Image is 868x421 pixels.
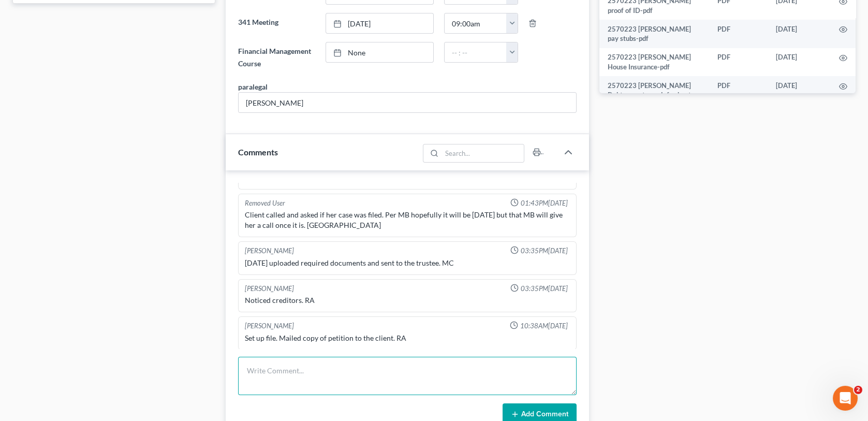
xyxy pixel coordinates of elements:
[854,386,862,394] span: 2
[709,48,768,77] td: PDF
[768,48,831,77] td: [DATE]
[445,13,507,33] input: -- : --
[233,13,320,34] label: 341 Meeting
[709,76,768,114] td: PDF
[599,20,709,48] td: 2570223 [PERSON_NAME] pay stubs-pdf
[238,147,278,157] span: Comments
[245,295,569,306] div: Noticed creditors. RA
[442,144,524,162] input: Search...
[326,42,433,62] a: None
[245,258,569,268] div: [DATE] uploaded required documents and sent to the trustee. MC
[768,76,831,114] td: [DATE]
[245,198,285,208] div: Removed User
[445,42,507,62] input: -- : --
[326,13,433,33] a: [DATE]
[245,333,569,343] div: Set up file. Mailed copy of petition to the client. RA
[245,246,294,256] div: [PERSON_NAME]
[599,48,709,77] td: 2570223 [PERSON_NAME] House Insurance-pdf
[521,246,568,256] span: 03:35PM[DATE]
[238,81,268,92] div: paralegal
[768,20,831,48] td: [DATE]
[521,284,568,294] span: 03:35PM[DATE]
[245,284,294,294] div: [PERSON_NAME]
[599,76,709,114] td: 2570223 [PERSON_NAME] Debtor mortgage info sheet-pdf
[833,386,858,411] iframe: Intercom live chat
[520,321,568,331] span: 10:38AM[DATE]
[709,20,768,48] td: PDF
[521,198,568,208] span: 01:43PM[DATE]
[239,93,576,112] input: --
[233,42,320,73] label: Financial Management Course
[245,321,294,331] div: [PERSON_NAME]
[245,210,569,230] div: Client called and asked if her case was filed. Per MB hopefully it will be [DATE] but that MB wil...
